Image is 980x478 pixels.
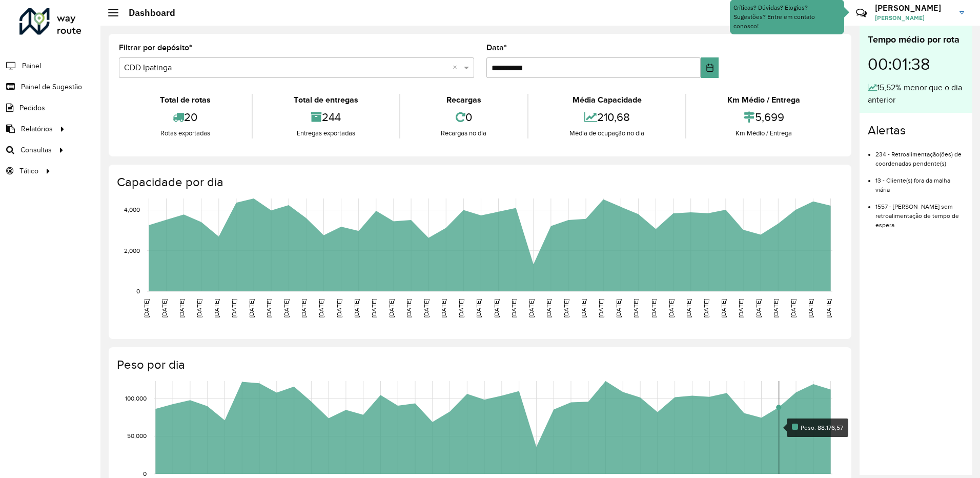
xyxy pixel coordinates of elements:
text: [DATE] [790,299,797,317]
text: [DATE] [720,299,727,317]
text: [DATE] [318,299,324,317]
text: 0 [136,288,140,294]
text: 100,000 [125,395,147,402]
h4: Peso por dia [117,357,841,372]
text: [DATE] [475,299,482,317]
text: [DATE] [353,299,360,317]
div: 5,699 [689,106,839,128]
text: [DATE] [668,299,675,317]
text: [DATE] [528,299,535,317]
text: [DATE] [772,299,779,317]
a: Contato Rápido [850,2,872,24]
div: Km Médio / Entrega [689,94,839,106]
text: [DATE] [196,299,202,317]
span: Painel de Sugestão [21,82,82,92]
text: [DATE] [266,299,272,317]
text: [DATE] [248,299,255,317]
div: 210,68 [531,106,683,128]
text: [DATE] [440,299,447,317]
text: 2,000 [124,247,140,254]
h3: [PERSON_NAME] [875,3,952,13]
text: [DATE] [143,299,150,317]
span: Tático [19,166,38,176]
span: Pedidos [19,103,45,113]
li: 13 - Cliente(s) fora da malha viária [875,168,964,194]
button: Choose Date [701,57,719,78]
div: Km Médio / Entrega [689,128,839,138]
div: 00:01:38 [868,47,964,82]
text: [DATE] [371,299,377,317]
text: [DATE] [423,299,430,317]
text: [DATE] [755,299,762,317]
span: Consultas [21,145,52,155]
text: [DATE] [178,299,185,317]
div: Média de ocupação no dia [531,128,683,138]
li: 1557 - [PERSON_NAME] sem retroalimentação de tempo de espera [875,194,964,230]
div: Total de entregas [255,94,397,106]
text: [DATE] [685,299,692,317]
h4: Alertas [868,123,964,138]
text: [DATE] [650,299,657,317]
label: Data [486,42,507,54]
text: [DATE] [563,299,569,317]
text: [DATE] [598,299,604,317]
label: Filtrar por depósito [119,42,192,54]
div: Recargas [403,94,525,106]
div: 244 [255,106,397,128]
text: [DATE] [632,299,639,317]
text: [DATE] [231,299,237,317]
div: Média Capacidade [531,94,683,106]
text: [DATE] [580,299,587,317]
div: 0 [403,106,525,128]
text: 4,000 [124,207,140,213]
span: [PERSON_NAME] [875,13,952,23]
text: [DATE] [807,299,814,317]
text: [DATE] [511,299,517,317]
text: [DATE] [213,299,220,317]
div: 15,52% menor que o dia anterior [868,82,964,106]
text: [DATE] [493,299,500,317]
span: Painel [22,61,41,71]
text: 0 [143,470,147,477]
div: Recargas no dia [403,128,525,138]
div: Total de rotas [121,94,249,106]
text: 50,000 [127,433,147,440]
text: [DATE] [545,299,552,317]
text: [DATE] [300,299,307,317]
text: [DATE] [458,299,464,317]
div: 20 [121,106,249,128]
text: [DATE] [283,299,290,317]
text: [DATE] [738,299,744,317]
text: [DATE] [388,299,395,317]
div: Entregas exportadas [255,128,397,138]
text: [DATE] [405,299,412,317]
text: [DATE] [336,299,342,317]
h2: Dashboard [118,7,175,18]
text: [DATE] [825,299,832,317]
span: Relatórios [21,124,53,134]
text: [DATE] [703,299,709,317]
text: [DATE] [615,299,622,317]
li: 234 - Retroalimentação(ões) de coordenadas pendente(s) [875,142,964,168]
div: Tempo médio por rota [868,33,964,47]
div: Rotas exportadas [121,128,249,138]
h4: Capacidade por dia [117,175,841,190]
span: Clear all [453,62,461,74]
text: [DATE] [161,299,168,317]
